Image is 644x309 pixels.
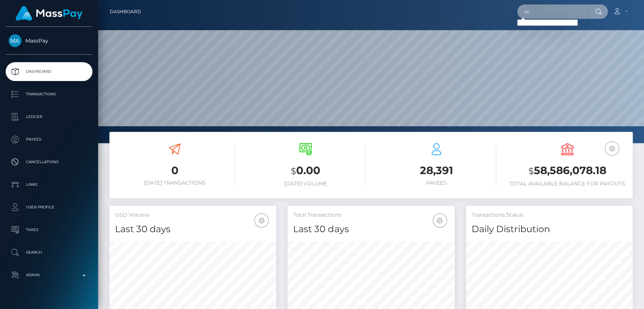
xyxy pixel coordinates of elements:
[246,163,366,179] h3: 0.00
[9,156,89,168] p: Cancellations
[293,211,449,219] h5: Total Transactions
[377,180,496,186] h6: Payees
[9,134,89,145] p: Payees
[6,62,92,81] a: Dashboard
[115,180,235,186] h6: [DATE] Transactions
[291,166,296,176] small: $
[6,266,92,285] a: Admin
[9,34,22,47] img: MassPay
[6,243,92,262] a: Search
[115,163,235,178] h3: 0
[246,181,366,187] h6: [DATE] Volume
[15,6,83,21] img: MassPay Logo
[115,223,271,236] h4: Last 30 days
[507,181,627,187] h6: Total Available Balance for Payouts
[9,202,89,213] p: User Profile
[6,85,92,104] a: Transactions
[507,163,627,179] h3: 58,586,078.18
[6,107,92,126] a: Ledger
[115,211,271,219] h5: USD Volume
[9,269,89,281] p: Admin
[6,153,92,171] a: Cancellations
[6,130,92,149] a: Payees
[110,4,141,20] a: Dashboard
[293,223,449,236] h4: Last 30 days
[9,247,89,258] p: Search
[9,179,89,190] p: Links
[6,175,92,194] a: Links
[6,198,92,217] a: User Profile
[6,220,92,239] a: Taxes
[9,111,89,122] p: Ledger
[529,166,534,176] small: $
[517,5,588,19] input: Search...
[9,224,89,236] p: Taxes
[6,37,92,44] span: MassPay
[377,163,496,178] h3: 28,391
[472,223,627,236] h4: Daily Distribution
[9,89,89,100] p: Transactions
[9,66,89,77] p: Dashboard
[472,211,627,219] h5: Transactions Status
